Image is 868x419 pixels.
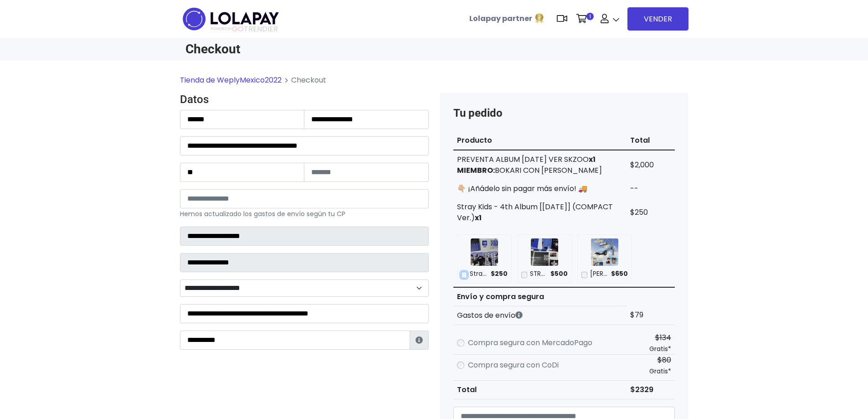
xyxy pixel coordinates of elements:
[589,154,596,165] strong: x1
[453,198,627,227] td: Stray Kids - 4th Album [[DATE]] (COMPACT Ver.)
[180,5,282,33] img: logo
[180,75,282,85] a: Tienda de WeplyMexico2022
[591,238,618,266] img: 제이홉 Charm of HOPE (‘Sweet Dreams' ver.)
[515,311,523,319] i: Los gastos de envío dependen de códigos postales. ¡Te puedes llevar más productos en un solo envío !
[469,13,532,24] b: Lolapay partner
[453,287,627,306] th: Envío y compra segura
[282,75,326,86] li: Checkout
[534,13,545,24] img: Lolapay partner
[180,75,688,93] nav: breadcrumb
[470,269,488,279] p: Stray Kids - 4th Album [KARMA] (COMPACT Ver.)
[475,212,482,223] strong: x1
[457,165,623,176] p: BOKARI CON [PERSON_NAME]
[627,180,675,198] td: --
[468,337,592,348] label: Compra segura con MercadoPago
[627,7,688,31] a: VENDER
[649,344,671,353] small: Gratis*
[627,380,675,399] td: $2329
[453,380,627,399] th: Total
[590,269,608,279] p: 제이홉 Charm of HOPE (‘Sweet Dreams' ver.)
[211,25,278,33] span: TRENDIER
[649,367,671,376] small: Gratis*
[550,269,568,279] span: $500
[180,209,345,218] small: Hemos actualizado los gastos de envío según tu CP
[232,24,244,34] span: GO
[530,269,547,279] p: STRAY KIDS ALBUM KARMA VER KARMA LIMITADO
[657,355,671,365] s: $80
[491,269,508,279] span: $250
[211,26,232,31] span: POWERED BY
[627,150,675,180] td: $2,000
[572,5,596,32] a: 1
[471,238,498,266] img: Stray Kids - 4th Album [KARMA] (COMPACT Ver.)
[611,269,628,279] span: $650
[453,131,627,150] th: Producto
[416,336,423,344] i: Estafeta lo usará para ponerse en contacto en caso de tener algún problema con el envío
[627,198,675,227] td: $250
[627,306,675,325] td: $79
[531,238,558,266] img: STRAY KIDS ALBUM KARMA VER KARMA LIMITADO
[468,360,559,371] label: Compra segura con CoDi
[453,107,675,120] h4: Tu pedido
[453,306,627,325] th: Gastos de envío
[453,180,627,198] td: 👇🏼 ¡Añádelo sin pagar más envío! 🚚
[627,131,675,150] th: Total
[180,93,429,106] h4: Datos
[586,13,594,20] span: 1
[655,332,671,343] s: $134
[457,165,495,176] strong: MIEMBRO:
[185,41,429,57] h1: Checkout
[453,150,627,180] td: PREVENTA ALBUM [DATE] VER SKZOO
